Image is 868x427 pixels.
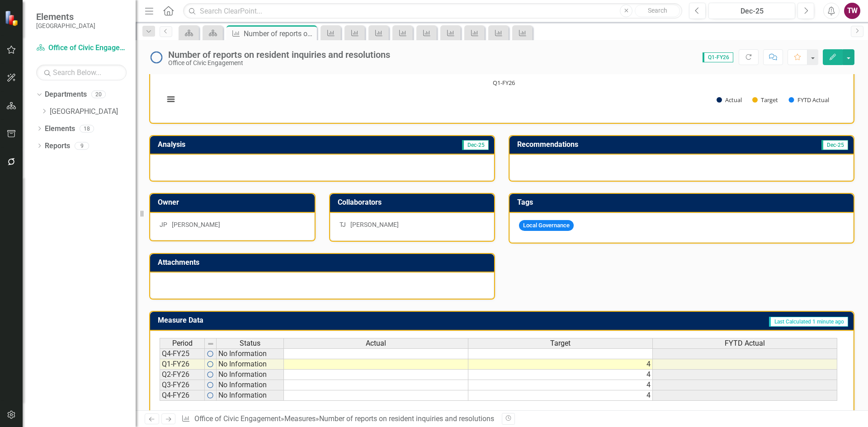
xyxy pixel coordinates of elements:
h3: Measure Data [158,316,409,324]
img: ClearPoint Strategy [5,10,20,26]
div: Number of reports on resident inquiries and resolutions [319,414,494,423]
button: Show Actual [717,96,742,104]
a: Reports [45,141,70,151]
img: RFFIe5fH8O4AAAAASUVORK5CYII= [207,381,214,389]
div: 20 [91,91,106,99]
h3: Owner [158,198,310,206]
button: Dec-25 [708,3,795,19]
span: Dec-25 [462,140,489,150]
div: Number of reports on resident inquiries and resolutions [168,50,390,60]
div: [PERSON_NAME] [350,220,399,229]
text: Q1-FY26 [493,79,515,87]
td: No Information [217,370,284,380]
td: Q2-FY26 [160,370,205,380]
span: Q1-FY26 [703,52,733,62]
img: RFFIe5fH8O4AAAAASUVORK5CYII= [207,350,214,357]
button: Show Target [752,96,778,104]
img: RFFIe5fH8O4AAAAASUVORK5CYII= [207,371,214,378]
a: Office of Civic Engagement [194,414,281,423]
a: [GEOGRAPHIC_DATA] [50,107,136,117]
div: [PERSON_NAME] [172,220,220,229]
td: No Information [217,380,284,390]
td: 4 [468,359,653,370]
h3: Attachments [158,258,490,267]
span: Period [172,339,193,347]
img: RFFIe5fH8O4AAAAASUVORK5CYII= [207,361,214,368]
div: Dec-25 [712,6,792,17]
button: Search [635,5,680,17]
h3: Collaborators [338,198,490,206]
div: 18 [80,125,94,132]
div: TJ [340,220,346,229]
img: No Information [149,50,164,65]
span: Local Governance [519,220,574,231]
td: No Information [217,359,284,370]
span: Last Calculated 1 minute ago [769,317,848,327]
a: Measures [284,414,316,423]
img: 8DAGhfEEPCf229AAAAAElFTkSuQmCC [207,340,214,347]
h3: Tags [517,198,849,206]
td: Q1-FY26 [160,359,205,370]
button: Show FYTD Actual [789,96,829,104]
span: Search [648,7,667,14]
td: No Information [217,390,284,401]
td: No Information [217,348,284,359]
span: Actual [366,339,386,347]
h3: Analysis [158,141,324,149]
a: Departments [45,89,87,100]
span: Status [240,339,260,347]
span: Dec-25 [821,140,848,150]
td: Q4-FY26 [160,390,205,401]
td: 4 [468,390,653,401]
small: [GEOGRAPHIC_DATA] [36,22,95,29]
span: FYTD Actual [725,339,765,347]
span: Elements [36,11,95,22]
div: Office of Civic Engagement [168,60,390,66]
span: Target [550,339,571,347]
div: 9 [75,142,89,150]
h3: Recommendations [517,141,746,149]
div: Number of reports on resident inquiries and resolutions [244,28,315,39]
a: Elements [45,124,75,134]
td: Q3-FY26 [160,380,205,390]
td: 4 [468,380,653,390]
td: 4 [468,370,653,380]
button: View chart menu, Chart [165,93,177,106]
input: Search Below... [36,65,127,80]
a: Office of Civic Engagement [36,43,127,53]
div: » » [181,414,495,424]
img: RFFIe5fH8O4AAAAASUVORK5CYII= [207,392,214,399]
button: TW [844,3,860,19]
div: JP [160,220,167,229]
td: Q4-FY25 [160,348,205,359]
input: Search ClearPoint... [183,3,682,19]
